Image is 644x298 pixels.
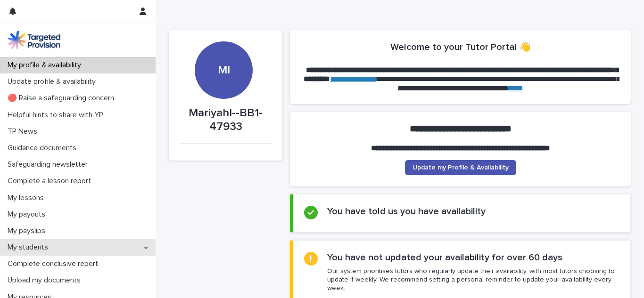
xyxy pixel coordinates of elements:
[4,61,89,70] p: My profile & availability
[4,226,53,235] p: My payslips
[8,31,60,49] img: M5nRWzHhSzIhMunXDL62
[4,243,56,252] p: My students
[195,6,252,77] div: MI
[4,276,88,285] p: Upload my documents
[413,164,509,171] span: Update my Profile & Availability
[4,259,106,268] p: Complete conclusive report
[327,206,486,217] h2: You have told us you have availability
[4,127,45,136] p: TP News
[4,160,95,169] p: Safeguarding newsletter
[390,41,531,53] h2: Welcome to your Tutor Portal 👋
[4,144,84,153] p: Guidance documents
[4,193,51,202] p: My lessons
[4,77,103,86] p: Update profile & availability
[405,160,516,175] a: Update my Profile & Availability
[327,267,619,293] p: Our system prioritises tutors who regularly update their availability, with most tutors choosing ...
[327,252,562,263] h2: You have not updated your availability for over 60 days
[4,94,122,103] p: 🔴 Raise a safeguarding concern
[180,106,271,134] p: MariyahI--BB1-47933
[4,111,111,120] p: Helpful hints to share with YP
[4,177,99,185] p: Complete a lesson report
[4,210,53,219] p: My payouts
